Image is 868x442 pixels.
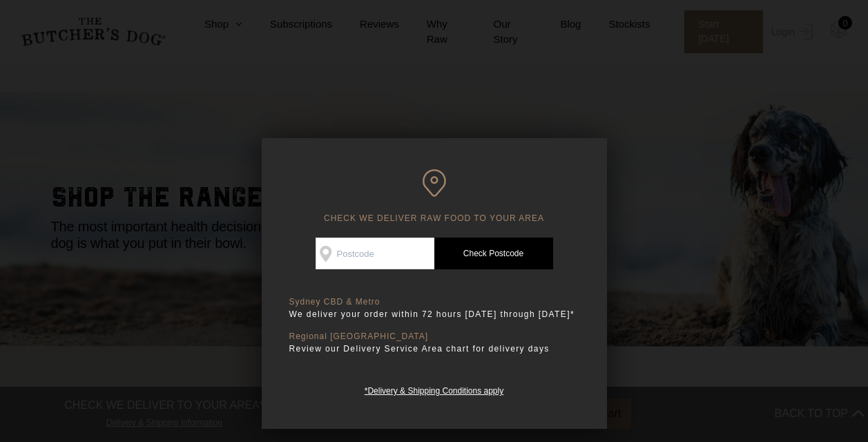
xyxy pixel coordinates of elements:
p: We deliver your order within 72 hours [DATE] through [DATE]* [289,307,579,321]
p: Sydney CBD & Metro [289,297,579,307]
a: *Delivery & Shipping Conditions apply [365,383,503,396]
h6: CHECK WE DELIVER RAW FOOD TO YOUR AREA [289,169,579,224]
p: Review our Delivery Service Area chart for delivery days [289,342,579,356]
input: Postcode [316,238,434,269]
a: Check Postcode [434,238,553,269]
p: Regional [GEOGRAPHIC_DATA] [289,331,579,342]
